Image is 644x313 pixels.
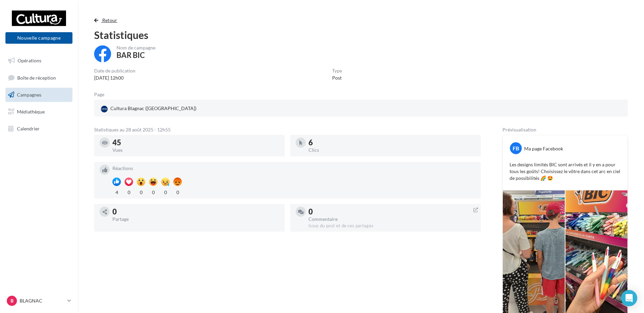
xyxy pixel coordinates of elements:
div: Réactions [112,166,475,171]
span: B [10,297,14,304]
div: Clics [308,148,475,152]
div: 0 [149,188,157,196]
div: 0 [173,188,182,196]
a: Médiathèque [4,105,74,119]
div: FB [510,142,522,154]
div: Issus du post et de ses partages [308,223,475,229]
button: Nouvelle campagne [5,32,72,44]
p: BLAGNAC [20,297,65,304]
div: 0 [112,208,279,215]
span: Médiathèque [17,109,45,114]
span: Campagnes [17,92,41,98]
span: Retour [102,17,117,23]
div: Cultura Blagnac ([GEOGRAPHIC_DATA]) [100,104,198,114]
div: 0 [308,208,475,215]
span: Opérations [18,58,41,63]
a: Calendrier [4,122,74,136]
a: Cultura Blagnac ([GEOGRAPHIC_DATA]) [100,104,274,114]
a: Campagnes [4,88,74,102]
div: BAR BIC [116,51,145,59]
div: Nom de campagne [116,45,155,50]
span: Boîte de réception [17,75,56,80]
div: Statistiques au 28 août 2025 - 12h55 [94,127,481,132]
div: Vues [112,148,279,152]
a: Opérations [4,54,74,68]
div: Page [94,92,110,97]
div: Open Intercom Messenger [621,290,637,306]
div: 45 [112,139,279,146]
div: 0 [125,188,133,196]
div: Commentaire [308,217,475,222]
div: Statistiques [94,30,628,40]
a: B BLAGNAC [5,294,72,307]
div: Partage [112,217,279,222]
div: 0 [161,188,170,196]
div: 6 [308,139,475,146]
div: Ma page Facebook [524,145,563,152]
p: Les designs limités BIC sont arrivés et il y en a pour tous les goûts! Choisissez le vôtre dans c... [510,161,621,182]
div: 0 [137,188,145,196]
div: Type [332,68,342,73]
button: Retour [94,16,120,24]
div: Prévisualisation [502,127,628,132]
div: 4 [112,188,121,196]
div: Date de publication [94,68,135,73]
a: Boîte de réception [4,70,74,85]
div: Post [332,75,342,81]
div: [DATE] 12h00 [94,75,135,81]
span: Calendrier [17,125,40,131]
